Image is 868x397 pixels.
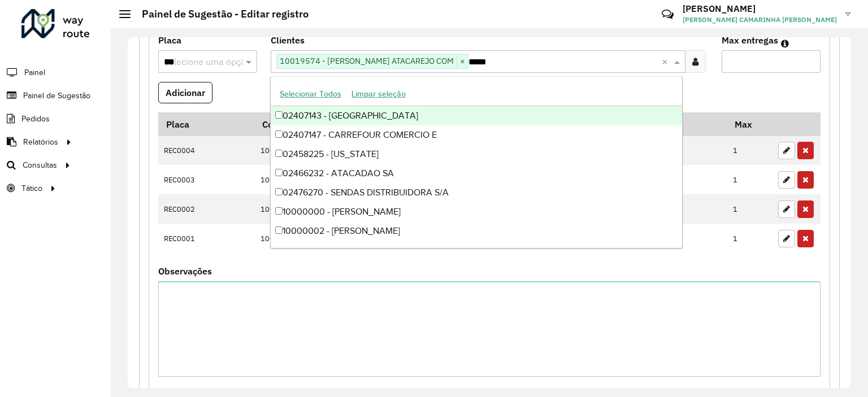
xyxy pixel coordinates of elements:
button: Adicionar [158,82,212,103]
td: REC0003 [158,165,254,194]
span: Clear all [662,55,671,68]
div: 02407143 - [GEOGRAPHIC_DATA] [271,106,682,125]
div: 02466232 - ATACADAO SA [271,164,682,183]
div: Mapas Sugeridos: Placa-Cliente [149,31,830,392]
td: 10028020 [254,224,507,253]
div: 10000002 - [PERSON_NAME] [271,221,682,241]
label: Clientes [271,33,305,47]
div: 02458225 - [US_STATE] [271,145,682,164]
span: Pedidos [21,113,50,125]
td: 10017561 [254,165,507,194]
a: Contato Rápido [656,2,680,27]
td: 1 [727,224,772,253]
label: Placa [158,33,181,47]
em: Máximo de clientes que serão colocados na mesma rota com os clientes informados [781,39,789,48]
td: REC0001 [158,224,254,253]
span: Relatórios [23,136,58,148]
td: 10021664 [254,136,507,165]
ng-dropdown-panel: Options list [270,76,683,248]
td: REC0004 [158,136,254,165]
span: 10019574 - [PERSON_NAME] ATACAREJO COM [277,54,457,68]
h2: Painel de Sugestão - Editar registro [131,8,309,20]
th: Código Cliente [254,112,507,136]
span: Painel [24,67,45,78]
td: REC0002 [158,194,254,224]
td: 1 [727,165,772,194]
th: Placa [158,112,254,136]
td: 1 [727,194,772,224]
td: 10030085 [254,194,507,224]
span: Consultas [23,159,57,171]
span: [PERSON_NAME] CAMARINHA [PERSON_NAME] [683,15,837,25]
label: Max entregas [722,33,778,47]
button: Limpar seleção [346,85,411,103]
label: Observações [158,264,212,278]
button: Selecionar Todos [275,85,346,103]
span: Painel de Sugestão [23,90,90,102]
span: × [457,55,468,68]
span: Tático [21,182,42,194]
h3: [PERSON_NAME] [683,3,837,14]
div: 02476270 - SENDAS DISTRIBUIDORA S/A [271,183,682,202]
div: 10000000 - [PERSON_NAME] [271,202,682,221]
div: 02407147 - CARREFOUR COMERCIO E [271,125,682,145]
th: Max [727,112,772,136]
td: 1 [727,136,772,165]
div: 10000005 - BAR [PERSON_NAME] 90 [271,241,682,260]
